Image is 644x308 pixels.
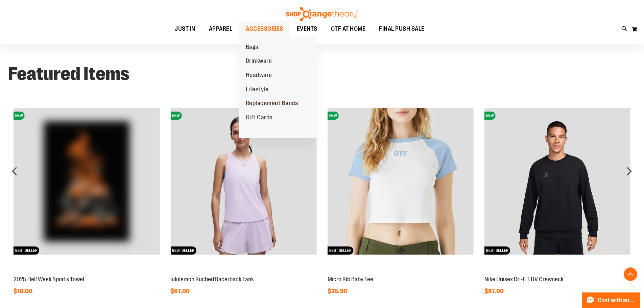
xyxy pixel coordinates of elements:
a: EVENTS [290,21,324,37]
a: Nike Unisex Dri-FIT UV CrewneckNEWBEST SELLER [484,268,630,274]
a: OTF 2025 Hell Week Event RetailNEWBEST SELLER [14,268,160,274]
span: NEW [170,112,182,120]
a: lululemon Ruched Racerback TankNEWBEST SELLER [170,268,316,274]
span: $87.00 [484,288,505,294]
a: Bags [239,40,265,54]
span: NEW [328,112,339,120]
span: Headware [246,72,272,80]
a: JUST IN [168,21,202,37]
span: NEW [14,112,25,120]
span: JUST IN [175,21,195,37]
span: APPAREL [209,21,233,37]
img: Nike Unisex Dri-FIT UV Crewneck [484,108,630,254]
span: BEST SELLER [328,246,353,255]
span: Lifestyle [246,86,269,94]
a: Headware [239,68,279,82]
span: BEST SELLER [14,246,39,255]
span: BEST SELLER [170,246,196,255]
a: Replacement Bands [239,96,305,111]
span: $35.90 [328,288,348,294]
a: Gift Cards [239,111,279,125]
span: BEST SELLER [484,246,510,255]
span: Drinkware [246,57,272,66]
span: Replacement Bands [246,100,298,108]
img: OTF 2025 Hell Week Event Retail [14,108,160,254]
span: $10.00 [14,288,33,294]
a: OTF AT HOME [324,21,373,37]
a: Drinkware [239,54,279,68]
span: ACCESSORIES [246,21,283,37]
span: Chat with an Expert [598,297,636,304]
a: APPAREL [202,21,239,37]
span: OTF AT HOME [331,21,366,37]
img: Micro Rib Baby Tee [328,108,474,254]
img: lululemon Ruched Racerback Tank [170,108,316,254]
button: Chat with an Expert [582,292,640,308]
a: FINAL PUSH SALE [372,21,431,37]
div: next [622,164,636,178]
a: ACCESSORIES [239,21,290,37]
a: 2025 Hell Week Sports Towel [14,276,84,283]
span: Gift Cards [246,114,272,122]
a: Micro Rib Baby Tee [328,276,373,283]
div: prev [8,164,22,178]
img: Shop Orangetheory [285,7,359,21]
a: Nike Unisex Dri-FIT UV Crewneck [484,276,564,283]
span: EVENTS [297,21,317,37]
a: Micro Rib Baby TeeNEWBEST SELLER [328,268,474,274]
a: Lifestyle [239,82,276,97]
a: lululemon Ruched Racerback Tank [170,276,254,283]
strong: Featured Items [8,63,129,84]
span: Bags [246,44,258,52]
span: $67.00 [170,288,191,294]
ul: ACCESSORIES [239,37,317,138]
span: NEW [484,112,496,120]
span: FINAL PUSH SALE [379,21,425,37]
button: Back To Top [624,267,637,281]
